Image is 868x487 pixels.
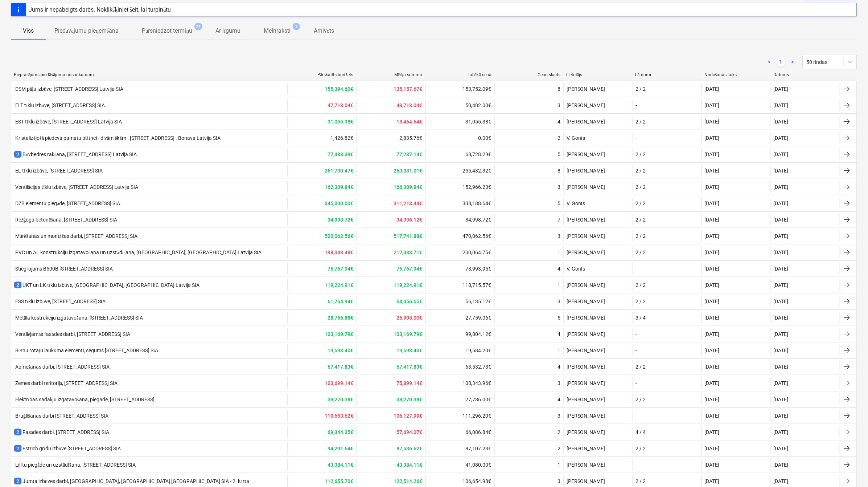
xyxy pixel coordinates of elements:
b: 47,713.04€ [328,102,353,108]
div: 56,135.12€ [425,296,494,307]
div: [PERSON_NAME] [563,116,632,127]
div: 2 / 2 [635,200,646,206]
div: Būvbedres rakšana, [STREET_ADDRESS] Latvija SIA [14,151,137,158]
div: Lilftu piegāde un uzstādīšana, [STREET_ADDRESS] SIA [14,462,136,468]
b: 77,483.39€ [328,151,353,157]
div: [DATE] [705,184,720,190]
div: 2 / 2 [635,397,646,402]
div: [DATE] [705,86,720,92]
div: Lietotājs [566,72,629,78]
div: [DATE] [774,217,789,223]
b: 38,270.38€ [397,397,423,402]
b: 76,767.94€ [397,266,423,272]
div: DZB elementu piegāde, [STREET_ADDRESS] SIA [14,200,120,207]
b: 61,754.94€ [328,299,353,304]
div: Datums [774,72,837,77]
b: 75,899.14€ [397,380,423,386]
div: [PERSON_NAME] [563,377,632,389]
div: PVC un AL konstrukciju izgatavošana un uzstādīšana, [GEOGRAPHIC_DATA], [GEOGRAPHIC_DATA] Latvija SIA [14,249,262,256]
div: Jumta izbūves darbi, [GEOGRAPHIC_DATA], [GEOGRAPHIC_DATA] [GEOGRAPHIC_DATA] SIA - 2. kārta [14,478,249,485]
div: [PERSON_NAME] [563,410,632,422]
div: 111,296.20€ [425,410,494,422]
b: 34,396.12€ [397,217,423,223]
div: 1,426.82€ [287,132,356,144]
div: [DATE] [774,151,789,157]
div: 2 / 2 [635,249,646,255]
div: [DATE] [705,299,720,304]
b: 77,237.14€ [397,151,423,157]
span: 2 [14,445,21,452]
b: 19,598.40€ [328,348,353,353]
div: Bruģēšanas darbi [STREET_ADDRESS] SIA [14,413,108,419]
div: [PERSON_NAME] [563,345,632,356]
div: [DATE] [774,184,789,190]
div: 2 [558,135,560,141]
div: [DATE] [774,135,789,141]
b: 43,384.11€ [328,462,353,468]
div: 3 [558,184,560,190]
div: [DATE] [705,331,720,337]
b: 26,908.00€ [397,315,423,321]
div: Režģoga betonēšana, [STREET_ADDRESS] SIA [14,217,117,223]
div: [DATE] [774,233,789,239]
div: 153,752.09€ [425,83,494,95]
div: [DATE] [705,119,720,125]
div: [PERSON_NAME] [563,230,632,242]
b: 261,730.47€ [325,168,353,174]
div: 41,080.00€ [425,459,494,471]
div: [DATE] [774,119,789,125]
div: [DATE] [705,249,720,255]
div: 4 [558,119,560,125]
b: 69,344.35€ [328,429,353,435]
b: 162,309.84€ [325,184,353,190]
b: 103,169.79€ [325,331,353,337]
div: 3 [558,413,560,419]
b: 94,291.64€ [328,446,353,451]
div: [DATE] [774,282,789,288]
p: Arhivēts [314,27,334,35]
div: [PERSON_NAME] [563,279,632,291]
div: [DATE] [705,413,720,419]
div: 2 / 2 [635,233,646,239]
div: [DATE] [705,446,720,451]
div: 99,804.12€ [425,328,494,340]
div: DSM pāļu izbūve, [STREET_ADDRESS] Latvija SIA [14,86,123,92]
b: 57,694.07€ [397,429,423,435]
div: 5 [558,315,560,321]
div: [DATE] [705,266,720,272]
div: - [635,348,637,353]
div: [PERSON_NAME] [563,100,632,111]
div: 27,759.06€ [425,312,494,324]
b: 119,224.91€ [394,282,423,288]
b: 345,000.00€ [325,200,353,206]
div: Elektrības sadalņu izgatavošana, piegade, [STREET_ADDRESS]. [14,397,156,403]
div: Pieprasījums piedāvājuma nosaukumam [14,72,284,78]
b: 18,464.64€ [397,119,423,125]
a: Previous page [765,58,774,66]
div: 118,715.57€ [425,279,494,291]
div: [DATE] [774,446,789,451]
div: 19,584.20€ [425,345,494,356]
div: 4 [558,397,560,402]
div: 2 / 2 [635,364,646,370]
div: [PERSON_NAME] [563,83,632,95]
div: [PERSON_NAME] [563,361,632,373]
div: [DATE] [774,364,789,370]
div: 34,998.72€ [425,214,494,226]
div: [DATE] [705,478,720,484]
div: [DATE] [774,380,789,386]
div: [DATE] [705,102,720,108]
b: 166,309.84€ [394,184,423,190]
div: [DATE] [705,429,720,435]
div: [DATE] [705,462,720,468]
span: 2 [14,429,21,435]
div: [DATE] [774,315,789,321]
div: Mērķa summa [359,72,422,78]
b: 103,169.79€ [394,331,423,337]
div: Cenu skaits [497,72,560,77]
div: 8 [558,168,560,174]
div: 5 [558,200,560,206]
b: 119,224.91€ [325,282,353,288]
b: 263,081.01€ [394,168,423,174]
div: 4 [558,331,560,337]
